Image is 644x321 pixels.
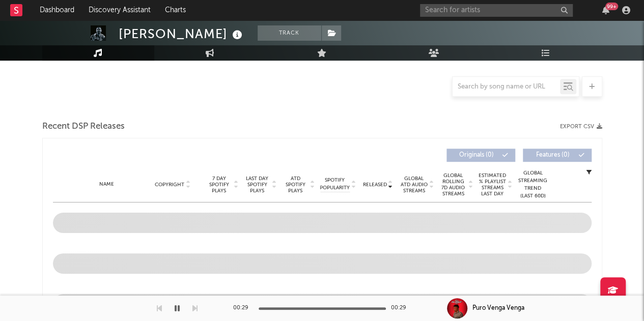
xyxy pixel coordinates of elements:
span: Last Day Spotify Plays [244,176,271,194]
button: Features(0) [523,149,592,162]
input: Search for artists [420,4,573,17]
div: 99 + [605,3,618,10]
span: Estimated % Playlist Streams Last Day [479,172,507,197]
div: 00:29 [391,302,411,314]
span: Global ATD Audio Streams [400,176,428,194]
button: Export CSV [560,124,602,130]
button: Track [258,25,321,41]
div: 00:29 [233,302,254,314]
span: Features ( 0 ) [529,152,576,158]
div: Global Streaming Trend (Last 60D) [518,169,548,200]
div: [PERSON_NAME] [119,25,245,42]
span: Released [363,182,387,188]
input: Search by song name or URL [453,83,560,91]
button: 99+ [602,6,609,14]
span: Recent DSP Releases [42,121,125,133]
span: Global Rolling 7D Audio Streams [439,172,467,197]
span: Spotify Popularity [320,177,350,192]
div: Name [73,181,140,188]
span: ATD Spotify Plays [282,176,309,194]
span: Copyright [155,182,184,188]
button: Originals(0) [446,149,515,162]
div: Puro Venga Venga [472,304,524,313]
span: Originals ( 0 ) [453,152,500,158]
span: 7 Day Spotify Plays [206,176,233,194]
